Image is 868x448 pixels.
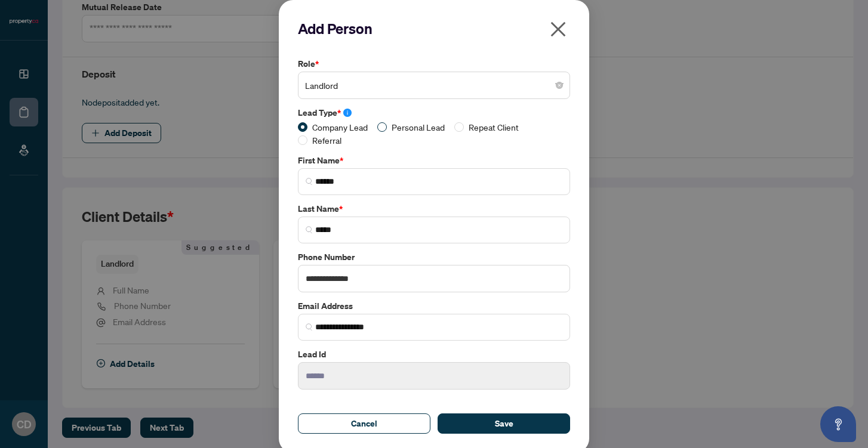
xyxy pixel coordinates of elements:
[298,348,570,361] label: Lead Id
[305,74,563,97] span: Landlord
[306,178,313,185] img: search_icon
[307,134,346,147] span: Referral
[438,413,570,434] button: Save
[495,414,513,433] span: Save
[298,202,570,215] label: Last Name
[556,82,563,89] span: close-circle
[387,121,450,134] span: Personal Lead
[306,323,313,330] img: search_icon
[343,109,352,117] span: info-circle
[298,413,430,434] button: Cancel
[298,106,570,119] label: Lead Type
[307,121,373,134] span: Company Lead
[306,226,313,233] img: search_icon
[549,20,568,39] span: close
[464,121,524,134] span: Repeat Client
[820,406,856,442] button: Open asap
[298,299,570,313] label: Email Address
[298,19,570,38] h2: Add Person
[351,414,377,433] span: Cancel
[298,251,570,264] label: Phone Number
[298,57,570,70] label: Role
[298,154,570,167] label: First Name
